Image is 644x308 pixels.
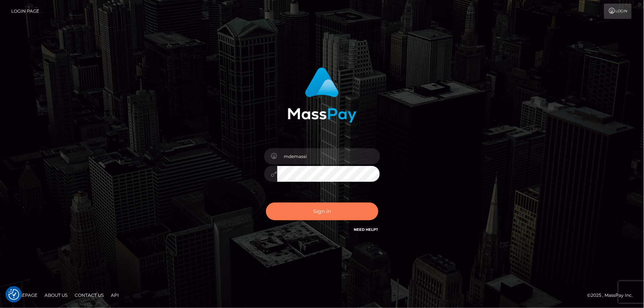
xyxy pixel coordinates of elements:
a: Login [604,4,632,19]
a: API [108,290,122,301]
img: MassPay Login [288,67,357,123]
a: About Us [42,290,70,301]
button: Consent Preferences [8,289,19,300]
a: Need Help? [354,227,378,232]
a: Homepage [8,290,40,301]
img: Revisit consent button [8,289,19,300]
button: Sign in [266,203,378,220]
div: © 2025 , MassPay Inc. [587,291,639,299]
a: Contact Us [72,290,107,301]
a: Login Page [11,4,39,19]
input: Username... [277,148,380,165]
